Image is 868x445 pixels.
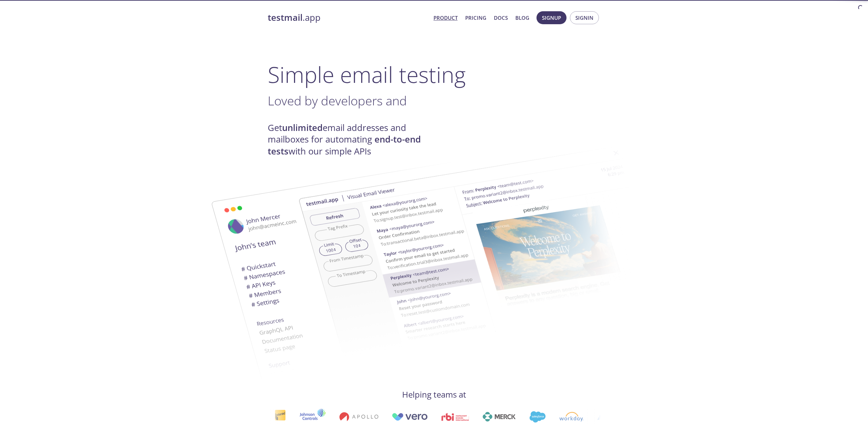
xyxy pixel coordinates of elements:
[536,11,567,24] button: Signup
[274,410,285,424] img: interac
[494,13,508,22] a: Docs
[392,413,428,421] img: vero
[559,412,583,421] img: workday
[282,122,323,134] strong: unlimited
[299,409,325,425] img: johnsoncontrols
[268,389,601,400] h4: Helping teams at
[186,158,554,389] img: testmail-email-viewer
[268,133,421,157] strong: end-to-end tests
[268,12,303,24] strong: testmail
[542,13,561,22] span: Signup
[482,412,515,421] img: merck
[515,13,529,22] a: Blog
[529,411,545,422] img: salesforce
[268,122,434,157] h4: Get email addresses and mailboxes for automating with our simple APIs
[268,61,601,88] h1: Simple email testing
[433,13,458,22] a: Product
[441,413,469,421] img: rbi
[465,13,486,22] a: Pricing
[298,136,667,367] img: testmail-email-viewer
[268,92,407,109] span: Loved by developers and
[575,13,593,22] span: Signin
[339,412,378,421] img: apollo
[570,11,599,24] button: Signin
[268,12,428,24] a: testmail.app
